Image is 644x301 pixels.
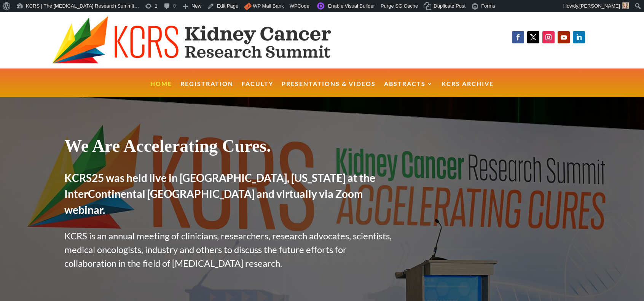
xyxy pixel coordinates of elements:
a: Follow on LinkedIn [573,31,585,43]
a: Registration [180,81,233,97]
h2: KCRS25 was held live in [GEOGRAPHIC_DATA], [US_STATE] at the InterContinental [GEOGRAPHIC_DATA] a... [64,170,399,221]
a: KCRS Archive [442,81,494,97]
a: Follow on Youtube [558,31,570,43]
img: icon.png [244,3,252,10]
a: Follow on Instagram [542,31,555,43]
a: Abstracts [384,81,433,97]
p: KCRS is an annual meeting of clinicians, researchers, research advocates, scientists, medical onc... [64,229,399,270]
h1: We Are Accelerating Cures. [64,135,399,160]
a: Follow on X [527,31,539,43]
span: [PERSON_NAME] [579,3,620,9]
a: Home [150,81,172,97]
img: KCRS generic logo wide [52,16,365,65]
a: Presentations & Videos [282,81,376,97]
a: Follow on Facebook [512,31,524,43]
a: Faculty [242,81,273,97]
